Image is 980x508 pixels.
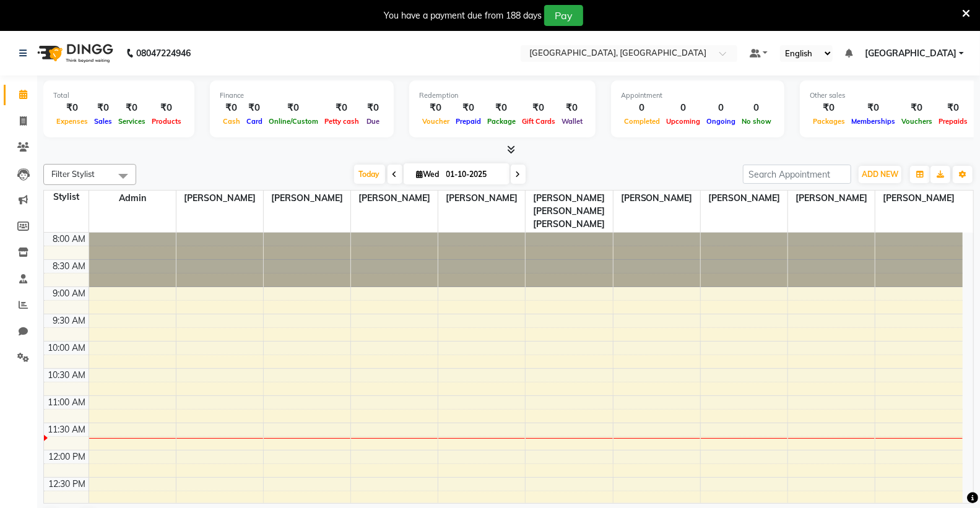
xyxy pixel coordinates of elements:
[544,5,583,26] button: Pay
[46,369,89,382] div: 10:30 AM
[266,101,321,115] div: ₹0
[743,165,851,184] input: Search Appointment
[321,117,362,126] span: Petty cash
[53,101,91,115] div: ₹0
[703,117,739,126] span: Ongoing
[91,117,115,126] span: Sales
[739,117,774,126] span: No show
[484,101,519,115] div: ₹0
[46,423,89,436] div: 11:30 AM
[243,117,266,126] span: Card
[220,90,384,101] div: Finance
[663,101,703,115] div: 0
[621,117,663,126] span: Completed
[701,191,787,206] span: [PERSON_NAME]
[115,101,149,115] div: ₹0
[46,478,89,491] div: 12:30 PM
[136,36,191,71] b: 08047224946
[91,101,115,115] div: ₹0
[115,117,149,126] span: Services
[51,233,89,246] div: 8:00 AM
[51,260,89,273] div: 8:30 AM
[621,101,663,115] div: 0
[46,450,89,463] div: 12:00 PM
[703,101,739,115] div: 0
[243,101,266,115] div: ₹0
[810,101,848,115] div: ₹0
[266,117,321,126] span: Online/Custom
[614,191,700,206] span: [PERSON_NAME]
[414,170,443,179] span: Wed
[220,101,243,115] div: ₹0
[51,169,95,179] span: Filter Stylist
[443,165,505,184] input: 2025-10-01
[44,191,89,204] div: Stylist
[862,170,898,179] span: ADD NEW
[558,101,586,115] div: ₹0
[220,117,243,126] span: Cash
[453,101,484,115] div: ₹0
[739,101,774,115] div: 0
[384,9,542,22] div: You have a payment due from 188 days
[848,101,898,115] div: ₹0
[865,47,956,60] span: [GEOGRAPHIC_DATA]
[363,117,383,126] span: Due
[321,101,362,115] div: ₹0
[810,117,848,126] span: Packages
[519,117,558,126] span: Gift Cards
[51,287,89,300] div: 9:00 AM
[519,101,558,115] div: ₹0
[484,117,519,126] span: Package
[53,117,91,126] span: Expenses
[898,117,935,126] span: Vouchers
[788,191,875,206] span: [PERSON_NAME]
[935,117,971,126] span: Prepaids
[32,36,116,71] img: logo
[935,101,971,115] div: ₹0
[149,101,184,115] div: ₹0
[848,117,898,126] span: Memberships
[46,342,89,355] div: 10:00 AM
[558,117,586,126] span: Wallet
[621,90,774,101] div: Appointment
[419,90,586,101] div: Redemption
[438,191,525,206] span: [PERSON_NAME]
[859,166,901,183] button: ADD NEW
[149,117,184,126] span: Products
[875,191,963,206] span: [PERSON_NAME]
[354,165,385,184] span: Today
[362,101,384,115] div: ₹0
[419,101,453,115] div: ₹0
[89,191,176,206] span: Admin
[46,396,89,409] div: 11:00 AM
[351,191,438,206] span: [PERSON_NAME]
[264,191,350,206] span: [PERSON_NAME]
[53,90,184,101] div: Total
[898,101,935,115] div: ₹0
[453,117,484,126] span: Prepaid
[176,191,263,206] span: [PERSON_NAME]
[51,314,89,327] div: 9:30 AM
[526,191,612,232] span: [PERSON_NAME] [PERSON_NAME] [PERSON_NAME]
[663,117,703,126] span: Upcoming
[419,117,453,126] span: Voucher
